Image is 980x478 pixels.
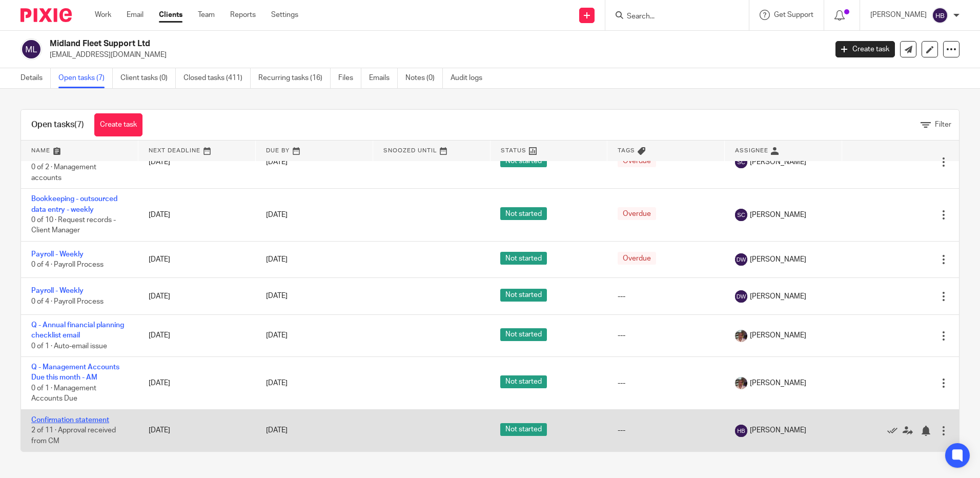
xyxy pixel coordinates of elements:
img: svg%3E [21,38,42,60]
span: [DATE] [266,158,288,166]
a: Bookkeeping - outsourced data entry - weekly [31,195,117,213]
span: [PERSON_NAME] [750,425,806,435]
span: [PERSON_NAME] [750,330,806,341]
p: [PERSON_NAME] [870,10,927,20]
span: Get Support [774,11,813,18]
span: Not started [500,252,547,265]
a: Team [198,10,215,20]
span: [PERSON_NAME] [750,210,806,220]
span: [PERSON_NAME] [750,157,806,167]
span: Filter [935,121,951,128]
a: Reports [230,10,256,20]
a: Work [95,10,111,20]
div: --- [618,330,714,341]
span: 0 of 1 · Management Accounts Due [31,385,96,403]
span: Status [501,148,526,153]
a: Q - Annual financial planning checklist email [31,322,124,339]
span: Not started [500,423,547,436]
a: Emails [369,68,398,88]
span: 0 of 4 · Payroll Process [31,298,104,305]
span: Not started [500,375,547,388]
a: Mark as done [887,425,903,435]
p: [EMAIL_ADDRESS][DOMAIN_NAME] [50,50,820,60]
a: Create task [94,113,142,136]
td: [DATE] [138,278,256,314]
span: [DATE] [266,256,288,263]
span: Tags [618,148,635,153]
img: 89A93261-3177-477B-8587-9080353704B0.jpeg [735,377,747,389]
img: svg%3E [735,209,747,221]
span: (7) [74,121,84,129]
div: --- [618,291,714,302]
img: svg%3E [735,253,747,266]
span: Snoozed Until [383,148,437,153]
a: Audit logs [451,68,490,88]
a: Client tasks (0) [120,68,176,88]
a: Settings [271,10,298,20]
div: --- [618,425,714,435]
span: Overdue [618,252,656,265]
span: 0 of 1 · Auto-email issue [31,343,107,350]
h1: Open tasks [31,120,84,130]
td: [DATE] [138,357,256,410]
a: Files [338,68,361,88]
div: --- [618,378,714,388]
a: Closed tasks (411) [183,68,251,88]
span: [PERSON_NAME] [750,378,806,388]
span: Not started [500,289,547,302]
img: svg%3E [735,290,747,303]
span: [PERSON_NAME] [750,254,806,265]
span: [DATE] [266,332,288,339]
span: Not started [500,207,547,220]
h2: Midland Fleet Support Ltd [50,38,666,49]
td: [DATE] [138,409,256,451]
td: [DATE] [138,314,256,356]
a: Q - Management Accounts Due this month - AM [31,364,119,381]
a: Confirmation statement [31,416,109,424]
a: Open tasks (7) [58,68,113,88]
span: Not started [500,328,547,341]
img: 89A93261-3177-477B-8587-9080353704B0.jpeg [735,330,747,342]
span: Overdue [618,207,656,220]
img: svg%3E [735,425,747,437]
a: Payroll - Weekly [31,251,84,258]
img: svg%3E [735,156,747,168]
input: Search [626,12,718,22]
a: Clients [159,10,182,20]
span: [DATE] [266,427,288,434]
a: Details [21,68,51,88]
span: 0 of 10 · Request records - Client Manager [31,216,116,234]
img: svg%3E [932,7,948,24]
span: [PERSON_NAME] [750,291,806,302]
span: 0 of 4 · Payroll Process [31,261,104,268]
a: Recurring tasks (16) [258,68,331,88]
a: Email [127,10,144,20]
a: Notes (0) [405,68,443,88]
span: 0 of 2 · Management accounts [31,164,96,182]
span: [DATE] [266,380,288,387]
span: [DATE] [266,293,288,300]
a: Create task [835,41,895,57]
td: [DATE] [138,242,256,278]
td: [DATE] [138,136,256,189]
a: Payroll - Weekly [31,287,84,294]
td: [DATE] [138,189,256,242]
img: Pixie [21,8,72,22]
span: [DATE] [266,211,288,218]
span: 2 of 11 · Approval received from CM [31,427,116,445]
